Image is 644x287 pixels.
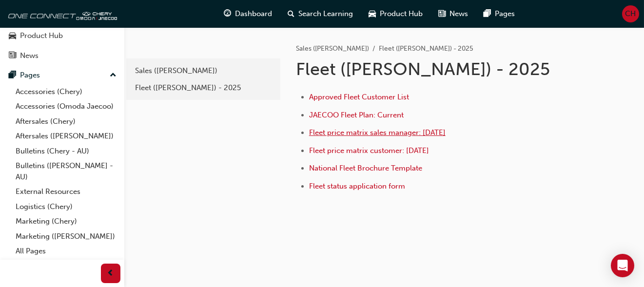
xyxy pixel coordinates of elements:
a: news-iconNews [431,4,476,24]
a: search-iconSearch Learning [280,4,361,24]
span: search-icon [288,8,295,20]
span: guage-icon [224,8,232,20]
span: prev-icon [107,268,115,280]
a: car-iconProduct Hub [361,4,431,24]
a: Sales ([PERSON_NAME]) [296,44,369,53]
button: Pages [4,66,120,84]
span: Dashboard [235,8,273,19]
span: Product Hub [380,8,423,19]
a: Fleet status application form [309,182,405,191]
a: Aftersales (Chery) [12,114,120,129]
a: Approved Fleet Customer List [309,93,409,101]
a: Sales ([PERSON_NAME]) [130,62,276,79]
a: Fleet price matrix sales manager: [DATE] [309,128,446,137]
a: All Pages [12,244,120,259]
span: Search Learning [299,8,353,19]
a: Logistics (Chery) [12,199,120,214]
div: News [20,50,39,61]
a: News [4,47,120,65]
a: guage-iconDashboard [216,4,280,24]
a: pages-iconPages [476,4,523,24]
a: Bulletins (Chery - AU) [12,144,120,159]
span: pages-icon [9,71,16,80]
a: Fleet ([PERSON_NAME]) - 2025 [130,79,276,96]
span: car-icon [9,32,16,40]
a: Product Hub [4,27,120,45]
a: Marketing (Chery) [12,214,120,229]
button: CH [622,5,639,22]
a: Marketing ([PERSON_NAME]) [12,229,120,244]
a: Fleet price matrix customer: [DATE] [309,146,429,155]
div: Pages [20,70,40,81]
a: National Fleet Brochure Template [309,164,422,172]
a: Accessories (Chery) [12,84,120,99]
li: Fleet ([PERSON_NAME]) - 2025 [379,43,473,55]
span: CH [625,8,636,19]
a: Aftersales ([PERSON_NAME]) [12,129,120,144]
div: Product Hub [20,30,63,41]
span: car-icon [369,8,376,20]
span: News [450,8,468,19]
img: oneconnect [5,4,117,23]
span: news-icon [9,52,16,60]
span: pages-icon [484,8,491,20]
span: up-icon [110,69,117,82]
div: Sales ([PERSON_NAME]) [135,65,272,77]
a: Bulletins ([PERSON_NAME] - AU) [12,158,120,184]
div: Open Intercom Messenger [611,254,634,277]
a: External Resources [12,184,120,199]
span: Pages [495,8,515,19]
span: news-icon [439,8,446,20]
div: Fleet ([PERSON_NAME]) - 2025 [135,82,272,94]
a: JAECOO Fleet Plan: Current [309,111,404,119]
h1: Fleet ([PERSON_NAME]) - 2025 [296,58,570,80]
a: Accessories (Omoda Jaecoo) [12,99,120,114]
